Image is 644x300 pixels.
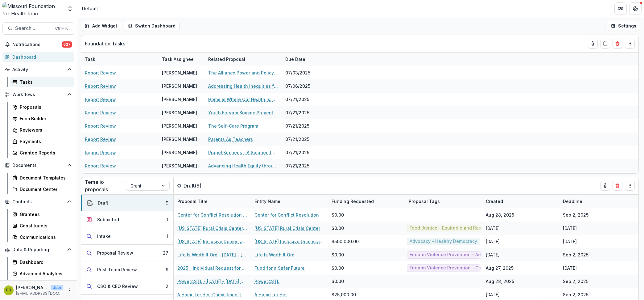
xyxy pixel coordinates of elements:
[282,53,328,66] div: Due Date
[328,198,378,205] div: Funding Requested
[563,265,577,271] div: [DATE]
[162,83,197,89] div: [PERSON_NAME]
[405,198,444,205] div: Proposal Tags
[282,106,328,119] div: 07/21/2025
[81,228,173,245] button: Intake1
[81,245,173,261] button: Proposal Review27
[85,136,116,142] a: Report Review
[563,251,588,258] div: Sep 2, 2025
[10,113,74,124] a: Form Builder
[184,182,230,189] p: Draft ( 9 )
[254,225,320,231] a: [US_STATE] Rural Crisis Center
[85,123,116,129] a: Report Review
[208,149,278,156] a: Propel Kitchens - A Solution to Decrease Barriers, Improve Economic Structures, and Disrupt Food ...
[486,278,514,285] div: Aug 28, 2025
[208,109,278,116] a: Youth Firearm Suicide Prevention
[559,195,636,208] div: Deadline
[85,178,126,193] p: Temelio proposals
[162,123,197,129] div: [PERSON_NAME]
[12,163,64,168] span: Documents
[177,251,247,258] a: Life Is Worth It Org - [DATE] - [DATE] Supporting Grassroots Efforts and Capacity to Address Fire...
[85,96,116,103] a: Report Review
[482,195,559,208] div: Created
[332,212,344,218] span: $0.00
[282,133,328,146] div: 07/21/2025
[332,291,356,298] span: $25,000.00
[12,92,64,97] span: Workflows
[177,265,247,271] a: 2025 - Individual Request for Applications - Limited Financials
[204,56,249,62] div: Related Proposal
[81,56,99,62] div: Task
[66,2,74,15] button: Open entity switcher
[563,278,588,285] div: Sep 2, 2025
[15,25,52,31] span: Search...
[81,278,173,295] button: CSO & CEO Review2
[282,146,328,159] div: 07/21/2025
[10,209,74,219] a: Grantees
[20,79,69,85] div: Tasks
[208,123,258,129] a: The Self-Care Program
[166,283,168,289] div: 2
[251,195,328,208] div: Entity Name
[208,83,278,89] a: Addressing Health Inequities for Patients with Sickle Cell Disease by Providing Comprehensive Ser...
[80,4,101,13] nav: breadcrumb
[162,109,197,116] div: [PERSON_NAME]
[85,83,116,89] a: Report Review
[20,222,69,229] div: Constituents
[124,21,180,31] button: Switch Dashboard
[486,225,500,231] div: [DATE]
[2,245,74,255] button: Open Data & Reporting
[208,70,278,76] a: The Alliance Power and Policy Action (PPAG)
[20,234,69,240] div: Communications
[85,40,125,47] p: Foundation Tasks
[85,149,116,156] a: Report Review
[174,195,251,208] div: Proposal Title
[486,238,500,245] div: [DATE]
[163,250,168,256] div: 27
[10,184,74,194] a: Document Center
[162,96,197,103] div: [PERSON_NAME]
[51,285,63,290] p: User
[254,238,324,245] a: [US_STATE] Inclusive Democracy Fund
[254,212,319,218] a: Center for Conflict Resolution
[20,115,69,122] div: Form Builder
[332,238,359,245] span: $500,000.00
[563,238,577,245] div: [DATE]
[486,251,500,258] div: [DATE]
[97,283,138,289] div: CSO & CEO Review
[158,53,204,66] div: Task Assignee
[177,278,247,285] a: Power4STL - [DATE] - [DATE] Grassroots Efforts to Address FID - RFA
[405,195,482,208] div: Proposal Tags
[97,250,133,256] div: Proposal Review
[600,181,610,191] button: toggle-assigned-to-me
[629,2,642,15] button: Get Help
[332,265,344,271] span: $0.00
[81,53,158,66] div: Task
[2,40,74,49] button: Notifications627
[208,163,278,169] a: Advancing Health Equity through Government Systems Change
[563,225,577,231] div: [DATE]
[563,291,588,298] div: Sep 2, 2025
[97,233,111,239] div: Intake
[12,42,62,47] span: Notifications
[12,199,64,205] span: Contacts
[20,138,69,145] div: Payments
[162,149,197,156] div: [PERSON_NAME]
[2,160,74,170] button: Open Documents
[254,251,295,258] a: Life Is Worth It Org
[614,2,627,15] button: Partners
[20,175,69,181] div: Document Templates
[81,195,173,211] button: Draft9
[20,211,69,218] div: Grantees
[10,280,74,290] a: Data Report
[16,291,63,296] p: [EMAIL_ADDRESS][DOMAIN_NAME]
[282,93,328,106] div: 07/21/2025
[625,181,635,191] button: Drag
[10,125,74,135] a: Reviewers
[208,96,278,103] a: Home is Where Our Health Is: Strategic Code Enforcement for Indoor Housing Quality
[10,268,74,279] a: Advanced Analytics
[282,56,309,62] div: Due Date
[559,198,586,205] div: Deadline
